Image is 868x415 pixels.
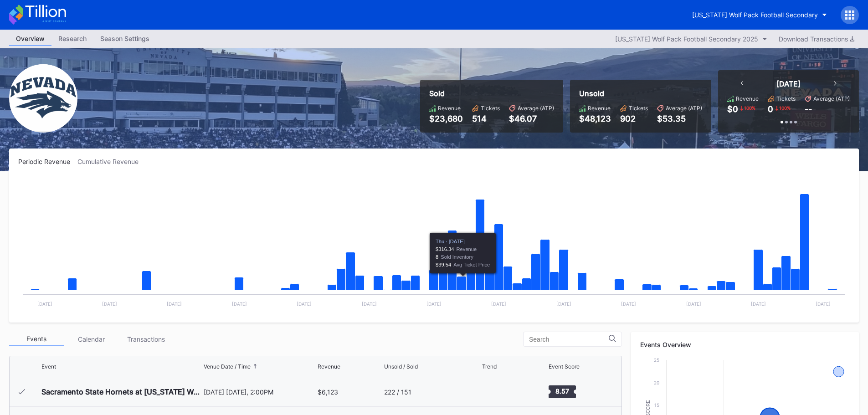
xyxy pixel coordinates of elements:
div: Revenue [438,105,461,112]
text: [DATE] [167,301,182,307]
div: [US_STATE] Wolf Pack Football Secondary [692,11,818,19]
div: 0 [768,104,773,114]
div: Venue Date / Time [204,363,251,370]
div: $53.35 [657,114,702,123]
div: Revenue [736,95,759,102]
div: Event [41,363,56,370]
text: [DATE] [37,301,52,307]
button: [US_STATE] Wolf Pack Football Secondary [685,6,834,23]
div: Transactions [118,332,173,346]
text: [DATE] [491,301,506,307]
text: [DATE] [232,301,247,307]
text: [DATE] [751,301,766,307]
text: [DATE] [362,301,377,307]
div: Tickets [776,95,796,102]
text: 20 [654,380,659,385]
div: Revenue [318,363,340,370]
div: Revenue [588,105,611,112]
text: 8.57 [555,387,569,395]
div: $48,123 [579,114,611,123]
div: Download Transactions [779,35,854,43]
a: Season Settings [93,32,156,46]
div: Calendar [64,332,118,346]
text: [DATE] [621,301,636,307]
img: Nevada_Wolf_Pack_Football_Secondary.png [9,64,77,133]
text: [DATE] [556,301,571,307]
div: Sacramento State Hornets at [US_STATE] Wolf Pack Football [41,387,201,396]
text: 25 [654,357,659,363]
button: [US_STATE] Wolf Pack Football Secondary 2025 [611,33,772,45]
div: -- [805,104,812,114]
div: Unsold / Sold [384,363,418,370]
div: 902 [620,114,648,123]
div: Research [51,32,93,45]
div: Unsold [579,89,702,98]
text: [DATE] [426,301,442,307]
div: $6,123 [318,388,338,396]
div: Periodic Revenue [18,158,77,165]
div: Average (ATP) [813,95,850,102]
a: Research [51,32,93,46]
div: Event Score [549,363,580,370]
text: [DATE] [297,301,312,307]
svg: Chart title [18,177,850,313]
div: Average (ATP) [518,105,554,112]
button: Download Transactions [774,33,859,45]
div: $23,680 [429,114,463,123]
svg: Chart title [482,380,509,403]
div: Season Settings [93,32,156,45]
div: Tickets [481,105,500,112]
div: Sold [429,89,554,98]
div: Events [9,332,64,346]
div: [US_STATE] Wolf Pack Football Secondary 2025 [615,35,758,43]
div: Average (ATP) [666,105,702,112]
a: Overview [9,32,51,46]
div: Trend [482,363,497,370]
div: 514 [472,114,500,123]
div: $46.07 [509,114,554,123]
div: Events Overview [640,341,850,348]
text: [DATE] [686,301,701,307]
text: 15 [654,402,659,408]
div: 100 % [778,104,791,112]
div: Tickets [629,105,648,112]
input: Search [529,336,609,343]
text: [DATE] [816,301,831,307]
div: [DATE] [DATE], 2:00PM [204,388,316,396]
text: [DATE] [102,301,117,307]
div: Cumulative Revenue [77,158,146,165]
div: $0 [727,104,738,114]
div: 222 / 151 [384,388,411,396]
div: [DATE] [776,79,801,88]
div: 100 % [743,104,756,112]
